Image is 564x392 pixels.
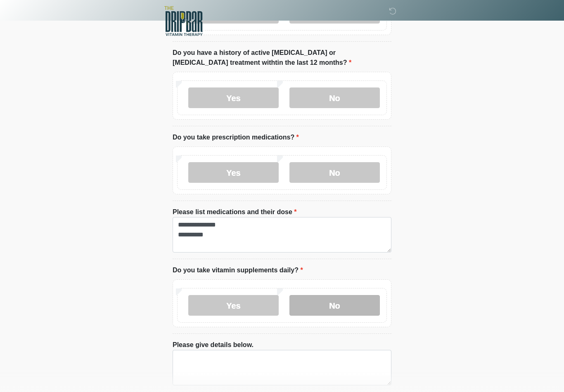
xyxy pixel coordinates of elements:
[173,265,303,275] label: Do you take vitamin supplements daily?
[289,162,380,183] label: No
[188,87,279,108] label: Yes
[289,87,380,108] label: No
[188,295,279,316] label: Yes
[289,295,380,316] label: No
[173,48,391,68] label: Do you have a history of active [MEDICAL_DATA] or [MEDICAL_DATA] treatment withtin the last 12 mo...
[173,132,299,142] label: Do you take prescription medications?
[173,340,254,350] label: Please give details below.
[188,162,279,183] label: Yes
[173,207,297,217] label: Please list medications and their dose
[164,6,203,36] img: The DRIPBaR - Lubbock Logo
